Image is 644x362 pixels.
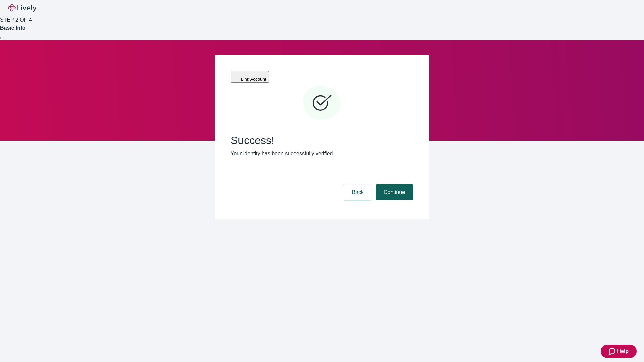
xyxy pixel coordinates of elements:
button: Back [343,184,372,200]
span: Success! [231,134,413,147]
svg: Checkmark icon [302,83,342,123]
img: Lively [8,4,36,12]
button: Continue [376,184,413,200]
button: Link Account [231,71,269,83]
p: Your identity has been successfully verified. [231,149,413,158]
button: Zendesk support iconHelp [601,345,637,358]
svg: Zendesk support icon [609,347,617,355]
span: Help [617,347,629,355]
